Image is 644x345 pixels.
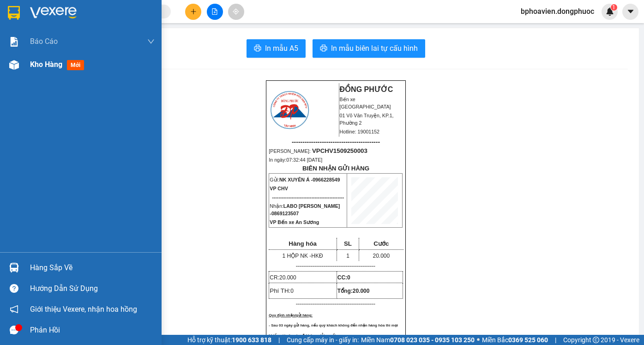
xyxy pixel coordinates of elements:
p: ------------------------------------------- [269,300,403,308]
span: Gửi: [270,177,340,182]
span: copyright [593,337,599,343]
strong: 0369 525 060 [508,336,548,344]
sup: 1 [611,4,617,11]
span: Cước [373,240,389,247]
span: [PERSON_NAME]: [3,60,102,65]
span: Bến xe [GEOGRAPHIC_DATA] [73,15,124,26]
span: VPCHV1509250003 [46,59,102,66]
button: aim [228,4,244,20]
span: 01 Võ Văn Truyện, KP.1, Phường 2 [73,28,127,39]
button: printerIn mẫu biên lai tự cấu hình [313,39,425,58]
span: 20.000 [279,274,296,281]
img: warehouse-icon [9,263,19,272]
span: 20.000 [353,288,370,294]
span: In mẫu A5 [265,42,298,54]
span: Cung cấp máy in - giấy in: [287,335,359,345]
span: 01 Võ Văn Truyện, KP.1, Phường 2 [340,113,394,126]
span: down [147,38,155,45]
span: mới [67,60,84,70]
button: plus [185,4,201,20]
span: HKĐ [311,253,323,259]
div: Phản hồi [30,323,155,337]
strong: 1900 633 818 [232,336,271,344]
span: file-add [211,8,218,15]
img: logo-vxr [8,6,20,20]
span: NK XUYÊN Á - [279,177,340,182]
span: Tổng: [337,288,370,294]
img: solution-icon [9,37,19,47]
span: printer [254,44,261,53]
img: warehouse-icon [9,60,19,70]
span: VP CHV [270,186,288,191]
strong: BIÊN NHẬN GỬI HÀNG [302,165,369,172]
span: ⚪️ [477,338,480,342]
div: Hướng dẫn sử dụng [30,282,155,296]
span: VP Bến xe An Sương [270,219,319,225]
span: | [278,335,280,345]
strong: ĐỒNG PHƯỚC [73,5,126,13]
span: - Sau 03 ngày gửi hàng, nếu quý khách không đến nhận hàng hóa thì mọi khiếu nại công ty sẽ không ... [269,323,398,338]
span: plus [190,8,197,15]
button: file-add [207,4,223,20]
span: 07:32:44 [DATE] [20,67,56,73]
span: Bến xe [GEOGRAPHIC_DATA] [340,97,391,109]
span: 0966228549 [313,177,340,182]
span: In ngày: [269,157,322,163]
span: 0 [347,274,350,281]
strong: CC: [337,274,350,281]
span: Hàng hóa [289,240,317,247]
span: bphoavien.dongphuoc [513,6,602,17]
span: Báo cáo [30,36,58,47]
img: icon-new-feature [606,7,614,16]
span: 1 HỘP NK - [283,253,323,259]
span: | [555,335,556,345]
span: Miền Bắc [482,335,548,345]
span: caret-down [626,7,635,16]
span: 0869123507 [271,211,299,216]
span: VPCHV1509250003 [312,147,367,154]
span: 20.000 [373,253,390,259]
span: Kho hàng [30,60,62,69]
span: SL [344,240,352,247]
span: Nhận: [270,203,340,216]
img: logo [269,90,310,130]
span: question-circle [10,284,18,293]
span: 0 [290,288,294,294]
span: In ngày: [3,67,56,73]
strong: ĐỒNG PHƯỚC [340,85,393,93]
span: Hotline: 19001152 [73,41,113,47]
span: Quy định nhận/gửi hàng: [269,313,313,317]
button: printerIn mẫu A5 [247,39,306,58]
span: message [10,326,18,334]
span: LABO [PERSON_NAME] - [270,203,340,216]
span: 1 [346,253,349,259]
span: ----------------------------------------- [25,50,113,57]
strong: 0708 023 035 - 0935 103 250 [390,336,475,344]
span: 07:32:44 [DATE] [286,157,322,163]
span: Miền Nam [361,335,475,345]
span: aim [233,8,239,15]
span: -------------------------------------------- [272,194,344,200]
span: 1 [612,4,615,11]
button: caret-down [622,4,638,20]
p: ------------------------------------------- [269,262,403,270]
span: ----------------------------------------- [292,138,380,145]
span: CR: [270,274,296,281]
span: Hỗ trợ kỹ thuật: [187,335,271,345]
span: Giới thiệu Vexere, nhận hoa hồng [30,303,137,315]
span: [PERSON_NAME]: [269,148,367,154]
span: printer [320,44,327,53]
span: In mẫu biên lai tự cấu hình [331,42,418,54]
img: logo [3,6,44,46]
span: Hotline: 19001152 [340,129,380,134]
span: notification [10,305,18,314]
span: Phí TH: [270,287,294,294]
div: Hàng sắp về [30,261,155,275]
